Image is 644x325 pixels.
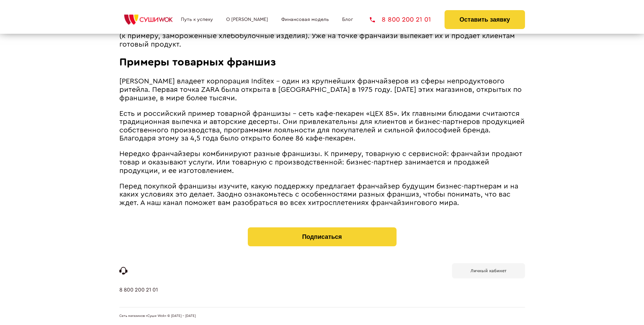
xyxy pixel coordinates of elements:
[119,150,522,174] span: Нередко франчайзеры комбинируют разные франшизы. К примеру, товарную с сервисной: франчайзи прода...
[119,287,158,307] a: 8 800 200 21 01
[281,17,329,22] a: Финансовая модель
[119,314,196,318] span: Сеть магазинов «Суши Wok» © [DATE] - [DATE]
[382,16,431,23] span: 8 800 200 21 01
[181,17,213,22] a: Путь к успеху
[119,57,276,68] span: Примеры товарных франшиз
[119,78,522,101] span: [PERSON_NAME] владеет корпорация Inditex – один из крупнейших франчайзеров из сферы непродуктовог...
[342,17,353,22] a: Блог
[471,269,506,273] b: Личный кабинет
[119,110,525,142] span: Есть и российский пример товарной франшизы – сеть кафе-пекарен «ЦЕХ 85». Их главными блюдами счит...
[119,24,523,48] span: Франчайзер может передавать франчайзи готовый товар (одежду, обувь, автомобили и т. д.) или полуф...
[370,16,431,23] a: 8 800 200 21 01
[248,227,397,246] button: Подписаться
[119,183,518,206] span: Перед покупкой франшизы изучите, какую поддержку предлагает франчайзер будущим бизнес-партнерам и...
[445,10,525,29] button: Оставить заявку
[226,17,268,22] a: О [PERSON_NAME]
[452,263,525,278] a: Личный кабинет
